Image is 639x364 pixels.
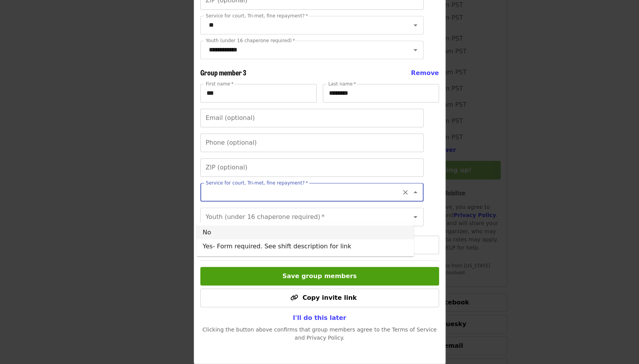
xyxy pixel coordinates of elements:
[410,20,421,31] button: Open
[302,294,357,301] span: Copy invite link
[206,14,308,18] label: Service for court, Tri-met, fine repayment?
[290,294,298,301] i: link icon
[206,181,308,185] label: Service for court, Tri-met, fine repayment?
[202,326,437,341] span: Clicking the button above confirms that group members agree to the Terms of Service and Privacy P...
[323,84,439,103] input: Last name
[410,187,421,198] button: Close
[200,267,439,285] button: Save group members
[293,314,346,321] span: I'll do this later
[196,226,414,239] li: No
[206,82,234,86] label: First name
[200,67,246,77] span: Group member 3
[200,289,439,307] button: Copy invite link
[200,84,317,103] input: First name
[400,187,411,198] button: Clear
[328,82,356,86] label: Last name
[411,68,439,78] button: Remove
[196,239,414,253] li: Yes- Form required. See shift description for link
[410,212,421,222] button: Open
[287,310,353,326] button: I'll do this later
[206,38,295,43] label: Youth (under 16 chaperone required)
[200,109,424,127] input: Email (optional)
[411,69,439,77] span: Remove
[200,158,424,177] input: ZIP (optional)
[200,133,424,152] input: Phone (optional)
[410,44,421,55] button: Open
[282,272,357,280] span: Save group members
